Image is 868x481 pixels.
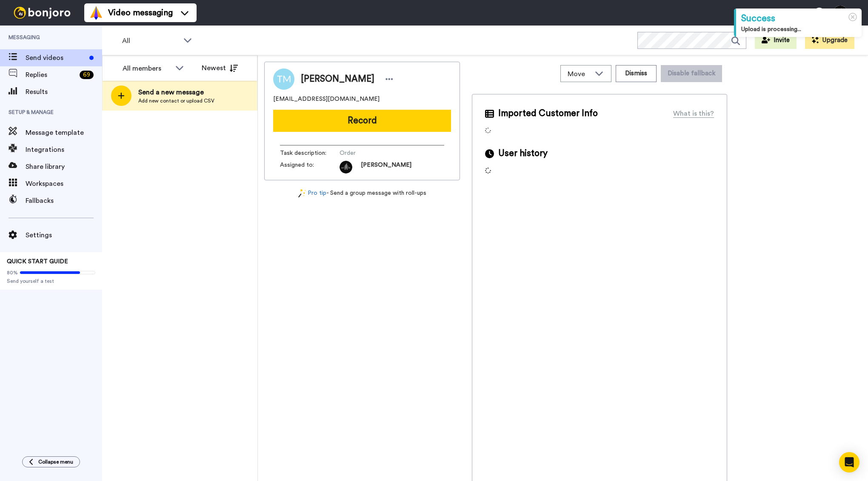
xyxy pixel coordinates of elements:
[26,87,102,97] span: Results
[280,161,340,174] span: Assigned to:
[301,73,374,85] span: [PERSON_NAME]
[273,95,380,103] span: [EMAIL_ADDRESS][DOMAIN_NAME]
[280,149,340,157] span: Task description :
[755,32,797,49] button: Invite
[26,230,102,240] span: Settings
[273,110,451,132] button: Record
[26,196,102,206] span: Fallbacks
[568,69,591,79] span: Move
[7,278,95,285] span: Send yourself a test
[7,269,18,276] span: 80%
[673,108,714,119] div: What is this?
[298,189,326,198] a: Pro tip
[741,12,857,25] div: Success
[839,452,859,472] div: Open Intercom Messenger
[498,147,548,160] span: User history
[805,32,854,49] button: Upgrade
[22,456,80,467] button: Collapse menu
[26,179,102,189] span: Workspaces
[7,259,68,265] span: QUICK START GUIDE
[10,7,74,19] img: bj-logo-header-white.svg
[298,189,306,198] img: magic-wand.svg
[264,189,460,198] div: - Send a group message with roll-ups
[138,87,214,97] span: Send a new message
[138,97,214,104] span: Add new contact or upload CSV
[122,36,179,46] span: All
[616,65,657,82] button: Dismiss
[26,70,76,80] span: Replies
[26,128,102,138] span: Message template
[80,71,94,79] div: 69
[26,162,102,172] span: Share library
[273,68,294,90] img: Image of Tereza Mushegyan
[123,63,171,74] div: All members
[498,107,598,120] span: Imported Customer Info
[340,149,420,157] span: Order
[741,25,857,34] div: Upload is processing...
[340,161,352,174] img: 8eebf7b9-0f15-494c-9298-6f0cbaddf06e-1708084966.jpg
[361,161,411,174] span: [PERSON_NAME]
[38,458,73,465] span: Collapse menu
[26,53,86,63] span: Send videos
[108,7,173,19] span: Video messaging
[661,65,722,82] button: Disable fallback
[195,60,244,77] button: Newest
[89,6,103,20] img: vm-color.svg
[26,145,102,155] span: Integrations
